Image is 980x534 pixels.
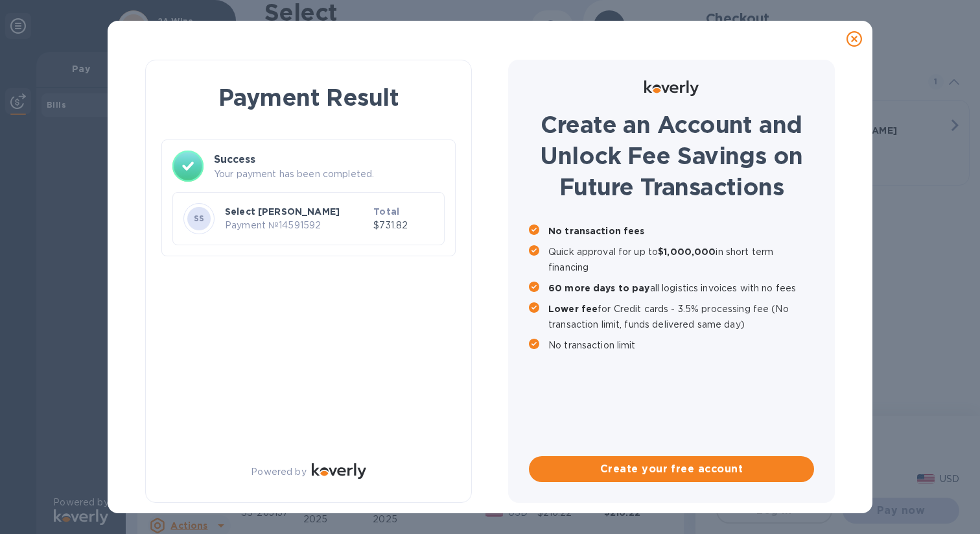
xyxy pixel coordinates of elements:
[548,301,814,332] p: for Credit cards - 3.5% processing fee (No transaction limit, funds delivered same day)
[194,213,205,223] b: SS
[373,219,434,232] p: $731.82
[644,80,699,96] img: Logo
[548,280,814,296] p: all logistics invoices with no fees
[312,463,366,479] img: Logo
[539,461,804,477] span: Create your free account
[225,205,368,218] p: Select [PERSON_NAME]
[214,167,445,181] p: Your payment has been completed.
[548,226,645,236] b: No transaction fees
[548,337,814,353] p: No transaction limit
[548,304,598,314] b: Lower fee
[214,152,445,167] h3: Success
[373,206,399,217] b: Total
[529,456,814,482] button: Create your free account
[167,81,450,114] h1: Payment Result
[225,219,368,232] p: Payment № 14591592
[658,247,716,257] b: $1,000,000
[251,465,306,479] p: Powered by
[548,244,814,275] p: Quick approval for up to in short term financing
[529,109,814,202] h1: Create an Account and Unlock Fee Savings on Future Transactions
[548,283,650,293] b: 60 more days to pay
